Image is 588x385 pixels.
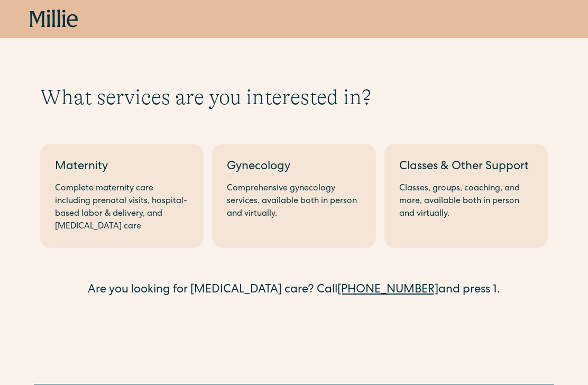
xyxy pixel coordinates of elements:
[227,182,361,221] div: Comprehensive gynecology services, available both in person and virtually.
[55,182,189,233] div: Complete maternity care including prenatal visits, hospital-based labor & delivery, and [MEDICAL_...
[337,285,438,296] a: [PHONE_NUMBER]
[55,159,189,176] div: Maternity
[384,144,548,248] a: Classes & Other SupportClasses, groups, coaching, and more, available both in person and virtually.
[399,159,533,176] div: Classes & Other Support
[399,182,533,221] div: Classes, groups, coaching, and more, available both in person and virtually.
[227,159,361,176] div: Gynecology
[40,85,548,110] h1: What services are you interested in?
[212,144,375,248] a: GynecologyComprehensive gynecology services, available both in person and virtually.
[40,144,204,248] a: MaternityComplete maternity care including prenatal visits, hospital-based labor & delivery, and ...
[40,282,548,299] div: Are you looking for [MEDICAL_DATA] care? Call and press 1.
